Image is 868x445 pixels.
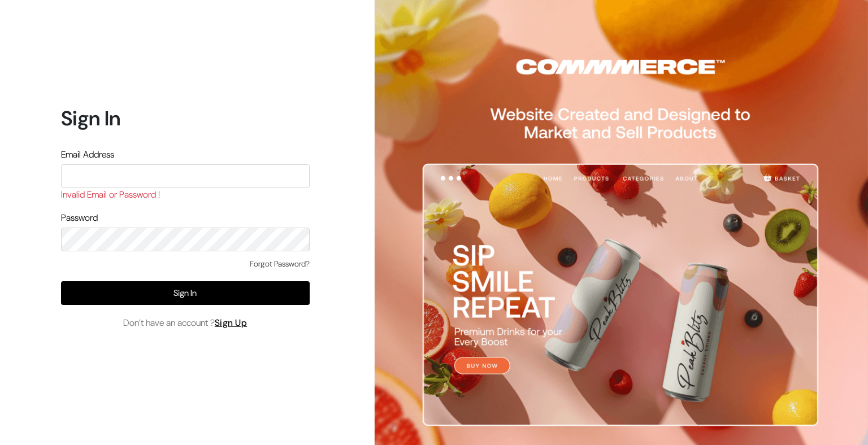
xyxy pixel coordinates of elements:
[215,317,248,329] a: Sign Up
[61,211,98,225] label: Password
[61,188,160,202] label: Invalid Email or Password !
[250,258,310,270] a: Forgot Password?
[61,148,114,162] label: Email Address
[61,281,310,305] button: Sign In
[61,106,310,130] h1: Sign In
[123,316,248,330] span: Don’t have an account ?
